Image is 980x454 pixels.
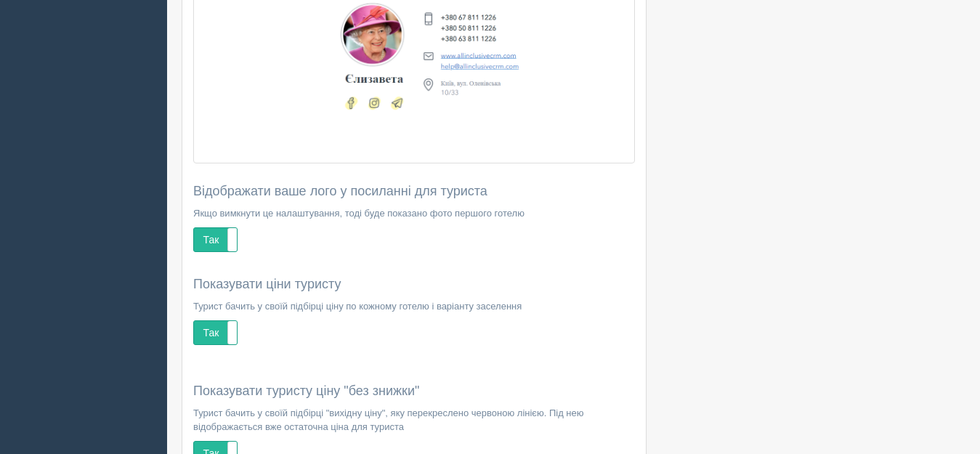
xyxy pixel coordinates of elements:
[193,206,635,220] p: Якщо вимкнути це налаштування, тоді буде показано фото першого готелю
[193,299,635,313] p: Турист бачить у своїй підбірці ціну по кожному готелю і варіанту заселення
[193,384,635,399] h4: Показувати туристу ціну "без знижки"
[194,321,237,344] label: Так
[193,185,635,199] h4: Відображати ваше лого у посиланні для туриста
[194,228,237,251] label: Так
[193,277,635,292] h4: Показувати ціни туристу
[193,406,635,434] p: Турист бачить у своїй підбірці "вихідну ціну", яку перекреслено червоною лінією. Під нею відображ...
